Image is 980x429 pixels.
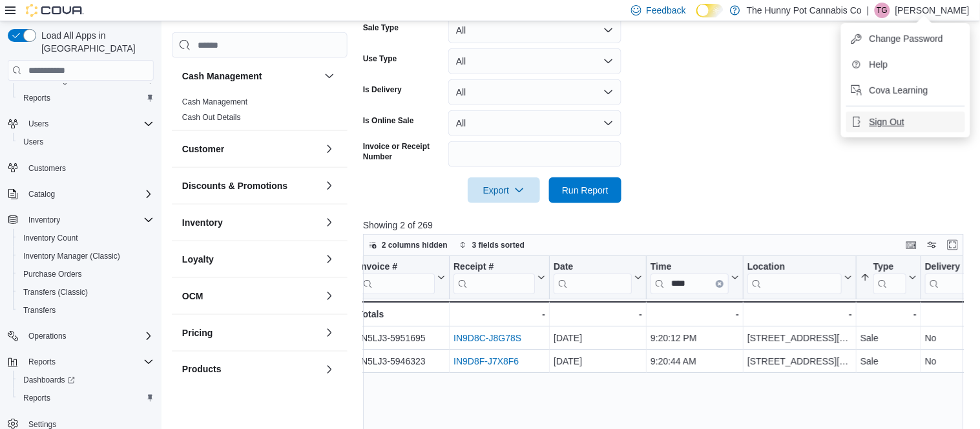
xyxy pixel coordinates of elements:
span: Run Report [562,184,609,197]
button: TimeClear input [651,261,739,294]
div: [DATE] [554,330,642,346]
button: All [448,110,621,136]
span: Purchase Orders [23,269,82,279]
div: Date [554,261,632,294]
p: [PERSON_NAME] [895,3,970,18]
span: Inventory Count [18,230,154,246]
span: Change Password [870,32,943,45]
button: Cash Management [182,70,319,83]
input: Dark Mode [696,4,724,17]
button: 3 fields sorted [454,237,530,253]
a: Dashboards [18,372,80,388]
button: Clear input [716,280,724,288]
div: 9:20:12 PM [651,330,739,346]
div: - [554,306,642,322]
button: Display options [924,237,940,253]
a: Inventory Count [18,230,83,246]
span: Catalog [28,189,55,199]
span: Cash Management [182,97,247,107]
span: TG [877,3,888,18]
p: | [867,3,870,18]
div: [DATE] [554,354,642,369]
button: Loyalty [182,253,319,266]
div: [STREET_ADDRESS][PERSON_NAME] [747,354,852,369]
button: Reports [23,354,61,370]
h3: OCM [182,290,203,303]
button: Sign Out [846,112,965,132]
button: All [448,79,621,105]
button: Reports [3,353,159,371]
button: Invoice # [359,261,445,294]
span: Dashboards [18,372,154,388]
img: Cova [26,4,84,17]
div: 9:20:44 AM [651,354,739,369]
span: Help [870,58,888,71]
span: Transfers (Classic) [18,284,154,300]
span: Cash Out Details [182,112,241,123]
h3: Products [182,363,222,376]
button: All [448,48,621,74]
button: Date [554,261,642,294]
button: Operations [23,328,72,344]
div: - [454,306,545,322]
span: Inventory Manager (Classic) [23,251,120,261]
h3: Discounts & Promotions [182,179,287,192]
a: IN9D8C-J8G78S [454,333,521,343]
div: [STREET_ADDRESS][PERSON_NAME] [747,330,852,346]
div: Type [873,261,906,274]
a: Reports [18,90,56,106]
button: Discounts & Promotions [322,178,337,194]
button: Inventory [322,215,337,230]
div: Receipt # URL [454,261,535,294]
a: Transfers (Classic) [18,284,93,300]
span: Feedback [647,4,686,17]
div: Time [651,261,729,294]
div: - [860,306,917,322]
span: Cova Learning [870,84,928,97]
span: Dashboards [23,375,75,385]
label: Is Online Sale [363,115,414,126]
span: Users [23,137,43,147]
button: Cova Learning [846,80,965,101]
a: Inventory Manager (Classic) [18,248,125,264]
a: Purchase Orders [18,266,87,282]
p: Showing 2 of 269 [363,219,970,232]
button: Inventory Count [13,229,159,247]
button: OCM [182,290,319,303]
span: Operations [28,331,67,341]
button: Cash Management [322,68,337,84]
div: Cash Management [172,94,348,130]
span: Customers [23,160,154,176]
label: Is Delivery [363,85,402,95]
div: - [651,306,739,322]
button: Customer [182,143,319,155]
button: All [448,17,621,43]
button: OCM [322,288,337,304]
div: Date [554,261,632,274]
span: Catalog [23,186,154,202]
button: Transfers [13,301,159,319]
button: Users [13,133,159,151]
button: Inventory [182,216,319,229]
span: Inventory [28,215,60,225]
button: Products [322,362,337,377]
a: Transfers [18,303,61,318]
h3: Cash Management [182,70,262,83]
span: Transfers [18,303,154,318]
span: Users [18,134,154,150]
span: Inventory Count [23,233,78,243]
div: Location [747,261,842,294]
button: Run Report [549,177,621,203]
span: 3 fields sorted [472,240,525,250]
span: Reports [23,354,154,370]
span: Sign Out [870,115,904,128]
div: Invoice # [359,261,435,294]
button: Receipt # [454,261,545,294]
button: Catalog [3,185,159,203]
div: Type [873,261,906,294]
div: Receipt # [454,261,535,274]
button: Help [846,54,965,75]
span: Inventory Manager (Classic) [18,248,154,264]
a: Cash Out Details [182,113,241,122]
